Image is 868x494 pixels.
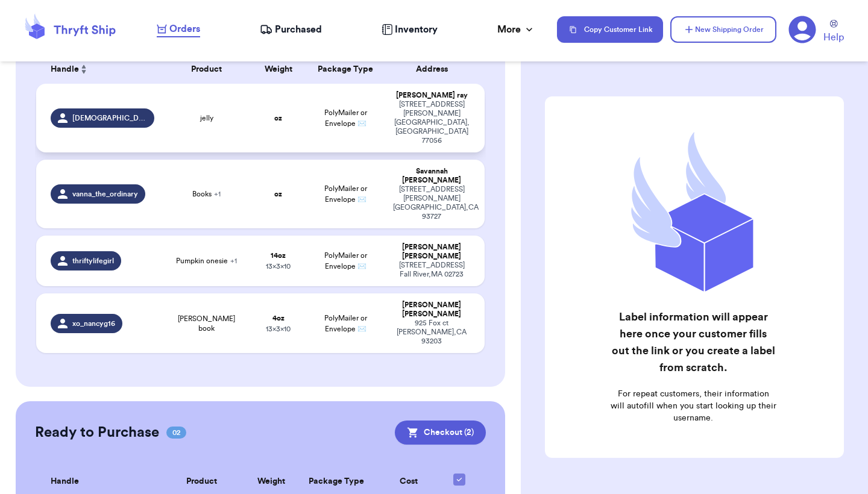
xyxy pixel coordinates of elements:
[166,427,186,439] span: 02
[169,22,200,36] span: Orders
[393,100,470,145] div: [STREET_ADDRESS][PERSON_NAME] [GEOGRAPHIC_DATA] , [GEOGRAPHIC_DATA] 77056
[393,243,470,261] div: [PERSON_NAME] [PERSON_NAME]
[51,475,79,488] span: Handle
[72,256,114,266] span: thriftylifegirl
[260,22,322,37] a: Purchased
[266,325,291,333] span: 13 x 3 x 10
[79,62,89,77] button: Sort ascending
[557,16,663,43] button: Copy Customer Link
[274,190,282,198] strong: oz
[395,22,438,37] span: Inventory
[393,167,470,185] div: Savannah [PERSON_NAME]
[271,252,286,259] strong: 14 oz
[51,63,79,76] span: Handle
[393,185,470,221] div: [STREET_ADDRESS][PERSON_NAME] [GEOGRAPHIC_DATA] , CA 93727
[266,263,291,270] span: 13 x 3 x 10
[382,22,438,37] a: Inventory
[72,189,138,199] span: vanna_the_ordinary
[393,301,470,319] div: [PERSON_NAME] [PERSON_NAME]
[386,55,485,84] th: Address
[610,388,776,424] p: For repeat customers, their information will autofill when you start looking up their username.
[823,20,844,45] a: Help
[324,252,367,270] span: PolyMailer or Envelope ✉️
[274,114,282,122] strong: oz
[670,16,776,43] button: New Shipping Order
[157,22,200,37] a: Orders
[275,22,322,37] span: Purchased
[823,30,844,45] span: Help
[72,319,115,328] span: xo_nancyg16
[324,185,367,203] span: PolyMailer or Envelope ✉️
[200,113,213,123] span: jelly
[272,314,285,322] strong: 4 oz
[393,91,470,100] div: [PERSON_NAME] ray
[35,423,159,442] h2: Ready to Purchase
[497,22,535,37] div: More
[395,421,486,445] button: Checkout (2)
[162,55,251,84] th: Product
[610,308,776,376] h2: Label information will appear here once your customer fills out the link or you create a label fr...
[192,189,221,199] span: Books
[214,190,221,198] span: + 1
[393,319,470,346] div: 925 Fox ct [PERSON_NAME] , CA 93203
[393,261,470,279] div: [STREET_ADDRESS] Fall River , MA 02723
[324,109,367,127] span: PolyMailer or Envelope ✉️
[251,55,305,84] th: Weight
[176,256,237,266] span: Pumpkin onesie
[169,314,244,333] span: [PERSON_NAME] book
[230,257,237,264] span: + 1
[324,314,367,333] span: PolyMailer or Envelope ✉️
[305,55,386,84] th: Package Type
[72,113,147,123] span: [DEMOGRAPHIC_DATA]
